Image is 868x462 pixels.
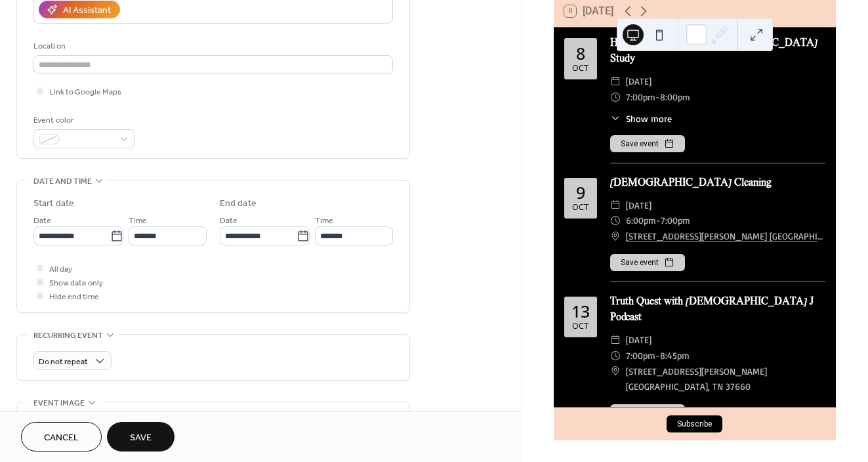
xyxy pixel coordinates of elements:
[63,4,111,18] div: AI Assistant
[576,45,585,62] div: 8
[610,332,621,348] div: ​
[33,175,92,188] span: Date and time
[572,64,589,73] div: Oct
[610,228,621,244] div: ​
[660,348,690,364] span: 8:45pm
[33,39,390,53] div: Location
[656,213,661,228] span: -
[610,294,825,325] div: Truth Quest with [DEMOGRAPHIC_DATA] J Podcast
[33,329,103,343] span: Recurring event
[571,303,590,320] div: 13
[610,198,621,213] div: ​
[610,135,685,152] button: Save event
[626,89,655,105] span: 7:00pm
[39,1,120,18] button: AI Assistant
[655,89,660,105] span: -
[655,348,660,364] span: -
[49,262,72,276] span: All day
[49,290,99,304] span: Hide end time
[626,112,672,125] span: Show more
[610,254,685,271] button: Save event
[610,35,825,67] div: High School- Youth [DEMOGRAPHIC_DATA] Study
[626,73,651,89] span: [DATE]
[610,89,621,105] div: ​
[33,396,85,410] span: Event image
[626,332,651,348] span: [DATE]
[49,276,103,290] span: Show date only
[626,228,825,244] a: [STREET_ADDRESS][PERSON_NAME] [GEOGRAPHIC_DATA], [GEOGRAPHIC_DATA]
[129,214,147,228] span: Time
[33,214,51,228] span: Date
[661,213,690,228] span: 7:00pm
[610,213,621,228] div: ​
[610,175,825,191] div: [DEMOGRAPHIC_DATA] Cleaning
[610,112,621,125] div: ​
[49,85,121,99] span: Link to Google Maps
[626,213,656,228] span: 6:00pm
[572,203,589,212] div: Oct
[33,114,132,127] div: Event color
[21,422,102,451] button: Cancel
[610,112,672,125] button: ​Show more
[610,348,621,364] div: ​
[220,214,238,228] span: Date
[44,431,79,445] span: Cancel
[626,198,651,213] span: [DATE]
[667,415,722,432] button: Subscribe
[660,89,690,105] span: 8:00pm
[572,322,589,331] div: Oct
[39,354,88,369] span: Do not repeat
[610,73,621,89] div: ​
[626,364,825,395] span: [STREET_ADDRESS][PERSON_NAME] [GEOGRAPHIC_DATA], TN 37660
[107,422,175,451] button: Save
[33,197,74,211] div: Start date
[626,348,655,364] span: 7:00pm
[130,431,152,445] span: Save
[220,197,257,211] div: End date
[315,214,333,228] span: Time
[576,184,585,201] div: 9
[610,364,621,379] div: ​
